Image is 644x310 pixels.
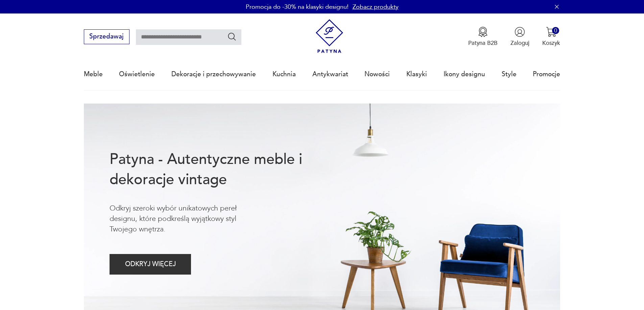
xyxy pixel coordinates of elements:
[84,29,129,44] button: Sprzedawaj
[272,59,296,90] a: Kuchnia
[468,39,498,47] p: Patyna B2B
[546,27,556,37] img: Ikona koszyka
[312,19,347,53] img: Patyna - sklep z meblami i dekoracjami vintage
[246,3,349,11] p: Promocja do -30% na klasyki designu!
[515,27,525,37] img: Ikonka użytkownika
[406,59,427,90] a: Klasyki
[312,59,348,90] a: Antykwariat
[478,27,488,37] img: Ikona medalu
[533,59,560,90] a: Promocje
[84,59,103,90] a: Meble
[110,254,191,275] button: ODKRYJ WIĘCEJ
[502,59,517,90] a: Style
[444,59,485,90] a: Ikony designu
[110,149,329,190] h1: Patyna - Autentyczne meble i dekoracje vintage
[110,203,264,235] p: Odkryj szeroki wybór unikatowych pereł designu, które podkreślą wyjątkowy styl Twojego wnętrza.
[552,27,559,34] div: 0
[364,59,390,90] a: Nowości
[542,39,560,47] p: Koszyk
[468,27,498,47] a: Ikona medaluPatyna B2B
[119,59,155,90] a: Oświetlenie
[227,32,237,41] button: Szukaj
[510,39,529,47] p: Zaloguj
[84,34,129,40] a: Sprzedawaj
[110,262,191,267] a: ODKRYJ WIĘCEJ
[542,27,560,47] button: 0Koszyk
[353,3,399,11] a: Zobacz produkty
[468,27,498,47] button: Patyna B2B
[510,27,529,47] button: Zaloguj
[171,59,256,90] a: Dekoracje i przechowywanie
